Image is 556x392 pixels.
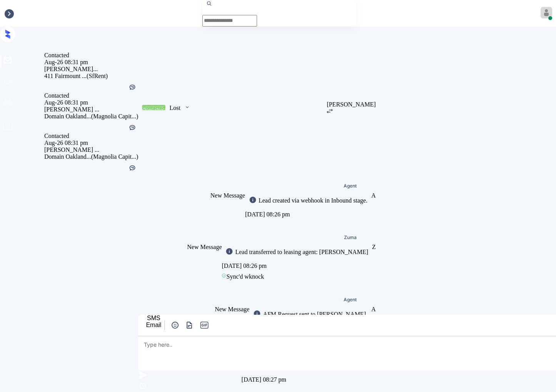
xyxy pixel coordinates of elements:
div: Aug-26 08:31 pm [44,99,138,106]
div: 411 Fairmount ... (SfRent) [44,73,138,80]
div: Contacted [142,105,165,111]
img: icon-zuma [170,321,180,330]
button: icon-zuma [170,321,180,330]
div: [PERSON_NAME]... [44,66,138,73]
div: Sync'd w knock [222,271,372,282]
img: icon-zuma [138,381,147,390]
div: Lead created via webhook in Inbound stage. [257,197,367,204]
span: New Message [210,192,245,199]
div: Aug-26 08:31 pm [44,140,138,146]
img: icon-zuma [327,109,333,113]
span: New Message [215,306,249,312]
div: Email [146,322,161,329]
div: Contacted [44,92,138,99]
div: SMS [146,315,161,322]
span: Agent [344,184,357,188]
img: Kelsey was silent [129,164,136,172]
div: Lead transferred to leasing agent: [PERSON_NAME] [233,249,368,256]
img: icon-zuma [249,196,257,204]
img: avatar [541,7,552,18]
div: Kelsey was silent [129,124,136,133]
div: Contacted [44,52,138,59]
span: New Message [187,244,222,250]
div: Z [372,244,376,251]
div: Domain Oakland... (Magnolia Capit...) [44,153,138,160]
div: [PERSON_NAME] [327,101,376,108]
img: icon-zuma [185,321,194,330]
div: A [371,192,376,199]
div: [PERSON_NAME] ... [44,106,138,113]
img: icon-zuma [184,104,190,111]
div: [PERSON_NAME] ... [44,146,138,153]
div: Agent [344,297,357,302]
div: Inbox [4,10,18,17]
div: Kelsey was silent [129,83,136,92]
div: [DATE] 08:26 pm [222,261,372,271]
div: Kelsey was silent [129,164,136,173]
div: AFM Request sent to [PERSON_NAME]. [261,311,367,318]
div: A [371,306,376,313]
span: profile [2,120,13,133]
div: Aug-26 08:31 pm [44,59,138,66]
button: icon-zuma [184,321,195,330]
img: Kelsey was silent [129,124,136,131]
img: Kelsey was silent [129,83,136,91]
img: icon-zuma [253,310,261,317]
div: Domain Oakland... (Magnolia Capit...) [44,113,138,120]
div: Contacted [44,133,138,140]
div: Zuma [344,235,357,240]
div: [DATE] 08:26 pm [245,209,371,220]
div: Lost [169,105,180,111]
img: icon-zuma [225,247,233,255]
img: icon-zuma [138,370,147,380]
